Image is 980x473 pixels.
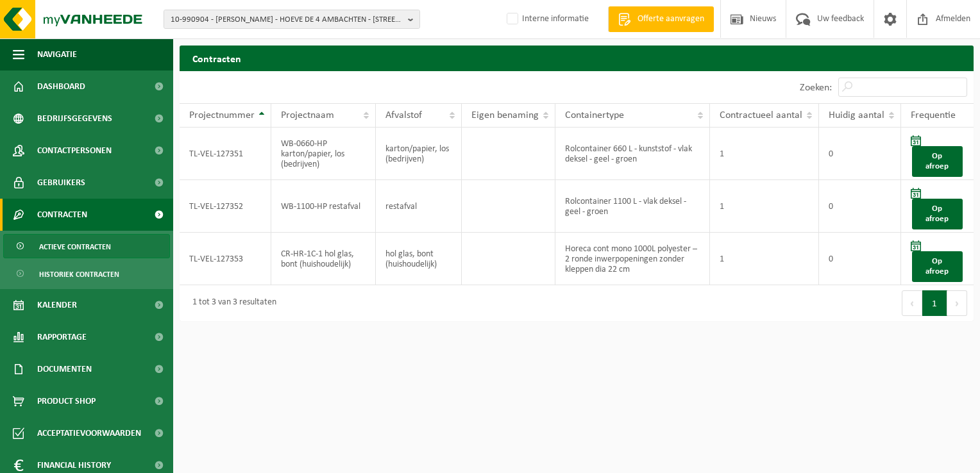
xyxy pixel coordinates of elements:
h2: Contracten [180,46,974,71]
span: Containertype [565,110,624,120]
td: TL-VEL-127351 [180,128,271,180]
td: WB-0660-HP karton/papier, los (bedrijven) [271,128,376,180]
td: 0 [819,180,901,233]
span: Contractueel aantal [720,110,802,120]
td: Horeca cont mono 1000L polyester – 2 ronde inwerpopeningen zonder kleppen dia 22 cm [555,233,710,285]
a: Historiek contracten [3,261,170,286]
span: Offerte aanvragen [634,13,707,26]
button: Previous [902,290,922,316]
button: Next [947,290,967,316]
td: 0 [819,233,901,285]
a: Op afroep [912,199,963,229]
td: 1 [710,233,819,285]
td: hol glas, bont (huishoudelijk) [376,233,462,285]
span: Huidig aantal [829,110,884,120]
div: 1 tot 3 van 3 resultaten [186,292,276,315]
label: Interne informatie [504,10,589,29]
span: Product Shop [37,385,96,417]
span: Gebruikers [37,167,85,199]
a: Offerte aanvragen [608,6,714,32]
span: Dashboard [37,71,85,103]
td: CR-HR-1C-1 hol glas, bont (huishoudelijk) [271,233,376,285]
td: karton/papier, los (bedrijven) [376,128,462,180]
a: Op afroep [912,251,963,282]
span: Historiek contracten [39,262,119,286]
td: 1 [710,180,819,233]
a: Actieve contracten [3,234,170,258]
span: Contactpersonen [37,135,112,167]
td: TL-VEL-127352 [180,180,271,233]
td: 1 [710,128,819,180]
td: WB-1100-HP restafval [271,180,376,233]
td: TL-VEL-127353 [180,233,271,285]
a: Op afroep [912,146,963,177]
span: Projectnaam [281,110,334,120]
span: 10-990904 - [PERSON_NAME] - HOEVE DE 4 AMBACHTEN - [STREET_ADDRESS] [171,10,403,29]
td: 0 [819,128,901,180]
span: Contracten [37,199,87,231]
span: Eigen benaming [471,110,539,120]
span: Documenten [37,353,92,385]
span: Frequentie [911,110,956,120]
span: Projectnummer [189,110,255,120]
td: restafval [376,180,462,233]
button: 1 [922,290,947,316]
span: Bedrijfsgegevens [37,103,112,135]
span: Kalender [37,289,77,321]
button: 10-990904 - [PERSON_NAME] - HOEVE DE 4 AMBACHTEN - [STREET_ADDRESS] [164,10,420,29]
span: Acceptatievoorwaarden [37,417,141,449]
td: Rolcontainer 660 L - kunststof - vlak deksel - geel - groen [555,128,710,180]
span: Rapportage [37,321,87,353]
td: Rolcontainer 1100 L - vlak deksel - geel - groen [555,180,710,233]
span: Actieve contracten [39,235,111,259]
span: Afvalstof [385,110,422,120]
span: Navigatie [37,38,77,71]
label: Zoeken: [800,83,832,93]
